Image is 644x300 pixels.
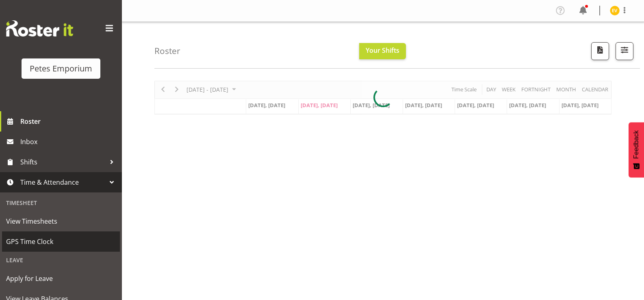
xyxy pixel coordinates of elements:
[6,235,116,248] span: GPS Time Clock
[2,268,120,289] a: Apply for Leave
[610,6,620,15] img: eva-vailini10223.jpg
[366,46,399,55] span: Your Shifts
[591,42,609,60] button: Download a PDF of the roster according to the set date range.
[20,156,106,168] span: Shifts
[6,272,116,285] span: Apply for Leave
[6,20,73,37] img: Rosterit website logo
[2,252,120,268] div: Leave
[633,130,640,159] span: Feedback
[2,194,120,211] div: Timesheet
[20,176,106,188] span: Time & Attendance
[629,122,644,177] button: Feedback - Show survey
[616,42,633,60] button: Filter Shifts
[154,46,180,56] h4: Roster
[20,136,118,148] span: Inbox
[6,215,116,227] span: View Timesheets
[2,231,120,252] a: GPS Time Clock
[359,43,406,59] button: Your Shifts
[30,63,92,75] div: Petes Emporium
[20,115,118,127] span: Roster
[2,211,120,231] a: View Timesheets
